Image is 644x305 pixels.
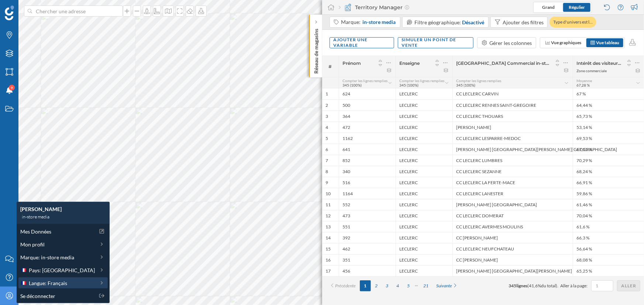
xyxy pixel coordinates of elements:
[326,191,331,197] div: 10
[396,265,452,276] div: LECLERC
[339,166,396,177] div: 340
[452,88,573,99] div: CC LECLERC CARVIN
[400,60,420,66] span: Enseigne
[542,4,555,10] span: Grand
[452,177,573,188] div: CC LECLERC LA FERTE-MACE
[20,228,51,235] span: Mes Données
[396,232,452,243] div: LECLERC
[326,268,331,274] div: 17
[312,26,320,74] p: Réseau de magasins
[339,155,396,166] div: 852
[339,232,396,243] div: 392
[20,206,106,213] div: [PERSON_NAME]
[29,279,67,287] span: Langue: Français
[452,144,573,155] div: [PERSON_NAME] [GEOGRAPHIC_DATA][PERSON_NAME][GEOGRAPHIC_DATA]
[326,169,328,175] div: 8
[541,283,558,288] span: du total).
[396,166,452,177] div: LECLERC
[396,177,452,188] div: LECLERC
[326,102,328,108] div: 2
[462,18,485,26] div: Désactivé
[343,83,362,87] span: 345 (100%)
[341,18,396,26] div: Marque:
[577,78,592,83] span: Moyenne
[596,40,620,45] span: Vue tableau
[339,111,396,122] div: 364
[550,17,596,28] div: Type d'univers est l…
[326,91,328,97] div: 1
[362,18,396,26] span: in-store media
[326,180,328,186] div: 9
[339,243,396,254] div: 462
[577,68,607,73] div: Zone commerciale
[569,4,585,10] span: Régulier
[396,221,452,232] div: LECLERC
[339,210,396,221] div: 473
[452,133,573,144] div: CC LECLERC LESPARRE-MEDOC
[452,199,573,210] div: [PERSON_NAME] [GEOGRAPHIC_DATA]
[452,111,573,122] div: CC LECLERC THOUARS
[452,243,573,254] div: CC LECLERC NEUFCHATEAU
[29,266,95,274] span: Pays: [GEOGRAPHIC_DATA]
[400,78,445,83] span: Compter les lignes remplies
[452,210,573,221] div: CC LECLERC DOMERAT
[396,254,452,265] div: LECLERC
[326,224,331,230] div: 13
[20,292,55,300] span: Se déconnecter
[396,99,452,111] div: LECLERC
[20,241,45,248] span: Mon profil
[551,40,582,45] span: Vue graphiques
[20,213,106,220] div: in-store media
[326,202,331,208] div: 11
[339,88,396,99] div: 624
[398,35,473,51] div: Simuler un point de vente
[339,99,396,111] div: 500
[452,166,573,177] div: CC LECLERC SEZANNE
[452,254,573,265] div: CC [PERSON_NAME]
[326,147,328,152] div: 6
[452,221,573,232] div: CC LECLERC AVERMES MOULINS
[452,99,573,111] div: CC LECLERC RENNES SAINT-GREGOIRE
[339,4,409,11] div: Territory Manager
[339,177,396,188] div: 516
[330,35,394,51] div: Ajouter une variable
[339,144,396,155] div: 641
[396,122,452,133] div: LECLERC
[326,158,328,164] div: 7
[326,125,328,130] div: 4
[516,283,527,288] span: lignes
[396,133,452,144] div: LECLERC
[452,188,573,199] div: CC LECLERC LANESTER
[577,60,622,66] span: Intérêt des visiteurs par catégorie: Vêtements ([DATE] à [DATE])
[593,282,611,290] input: 1
[396,243,452,254] div: LECLERC
[452,232,573,243] div: CC [PERSON_NAME]
[396,88,452,99] div: LECLERC
[560,283,588,289] span: Aller à la page:
[326,235,331,241] div: 14
[396,199,452,210] div: LECLERC
[396,210,452,221] div: LECLERC
[490,39,532,47] div: Gérer les colonnes
[503,18,544,26] div: Ajouter des filtres
[527,283,529,288] span: (
[339,254,396,265] div: 351
[344,4,352,11] img: territory-manager.svg
[452,155,573,166] div: CC LECLERC LUMBRES
[339,265,396,276] div: 456
[343,78,388,83] span: Compter les lignes remplies
[529,283,541,288] span: 41,6%
[339,133,396,144] div: 1162
[339,221,396,232] div: 551
[339,188,396,199] div: 1164
[396,144,452,155] div: LECLERC
[396,111,452,122] div: LECLERC
[509,283,516,288] span: 345
[5,6,14,20] img: Logo Geoblink
[452,122,573,133] div: [PERSON_NAME]
[326,63,335,70] span: #
[339,122,396,133] div: 472
[577,83,590,87] span: 67,28 %
[457,60,551,66] span: [GEOGRAPHIC_DATA] Commercial in-store media
[396,188,452,199] div: LECLERC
